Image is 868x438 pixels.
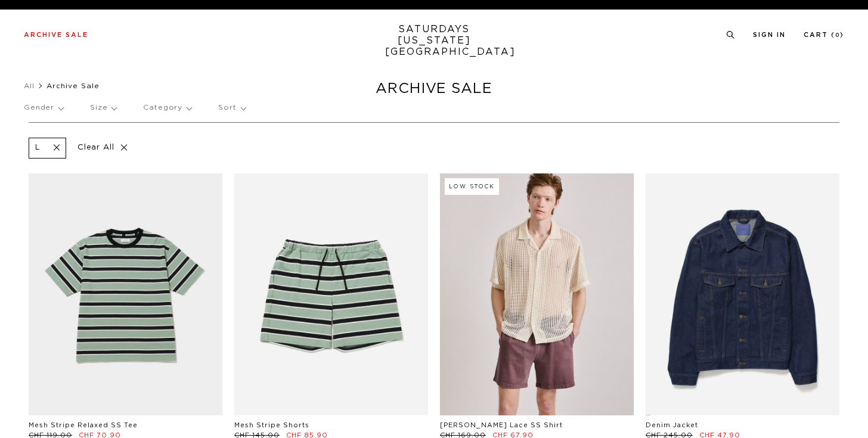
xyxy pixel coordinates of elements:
a: [PERSON_NAME] Lace SS Shirt [440,422,563,428]
p: Category [143,94,191,122]
a: Archive Sale [24,32,88,38]
p: Gender [24,94,63,122]
p: Size [90,94,116,122]
p: Sort [218,94,245,122]
p: Clear All [72,138,134,159]
a: Denim Jacket [646,422,698,428]
a: Mesh Stripe Relaxed SS Tee [29,422,138,428]
a: Sign In [753,32,786,38]
a: Mesh Stripe Shorts [234,422,309,428]
a: Cart (0) [804,32,844,38]
small: 0 [835,33,840,38]
div: Low Stock [445,178,499,195]
span: Archive Sale [46,82,100,89]
a: SATURDAYS[US_STATE][GEOGRAPHIC_DATA] [385,24,483,58]
p: L [35,143,41,153]
a: All [24,82,35,89]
